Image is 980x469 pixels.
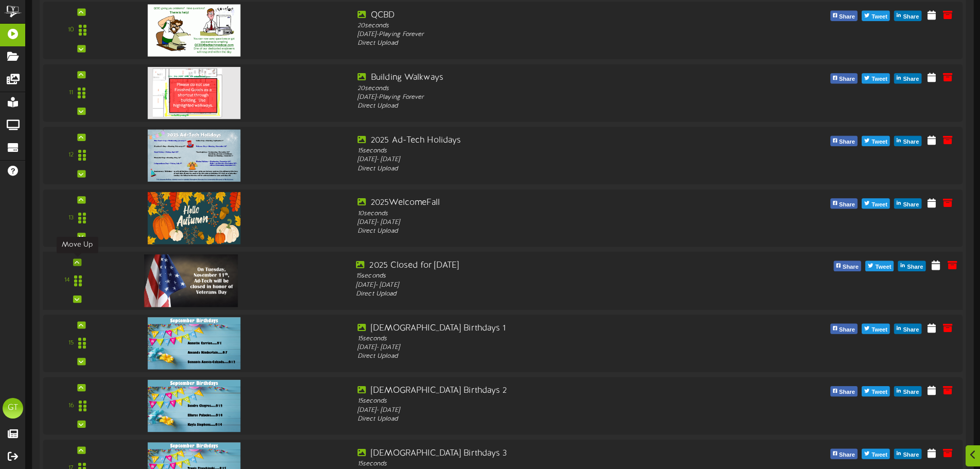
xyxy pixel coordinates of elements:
button: Share [830,136,858,146]
div: Direct Upload [358,415,725,424]
div: 10 [68,26,74,34]
button: Tweet [862,198,890,209]
span: Share [837,74,857,85]
div: 16 [68,402,74,410]
div: 15 seconds [356,272,727,281]
div: [DEMOGRAPHIC_DATA] Birthdays 3 [358,447,725,459]
span: Share [901,136,921,148]
div: 15 [68,339,74,348]
button: Share [830,324,858,334]
span: Share [901,199,921,210]
span: Tweet [869,324,889,336]
div: Direct Upload [358,102,725,111]
span: Tweet [873,262,893,273]
span: Share [837,449,857,461]
div: 15 seconds [358,397,725,406]
button: Share [830,11,858,21]
button: Share [898,261,926,271]
img: fb48f8a9-f31a-49a2-9fa1-ea6f22b23cf7.png [148,317,240,369]
div: Direct Upload [358,39,725,48]
div: Building Walkways [358,72,725,84]
div: [DATE] - [DATE] [358,218,725,227]
img: 30d76a6c-d901-43ce-8682-c2f8d78b1262.png [148,380,240,432]
button: Tweet [865,261,894,271]
button: Share [894,198,921,209]
button: Share [894,449,921,459]
div: 10 seconds [358,209,725,218]
span: Share [901,387,921,398]
button: Share [894,136,921,146]
span: Share [841,262,861,273]
span: Tweet [869,387,889,398]
div: 2025WelcomeFall [358,197,725,209]
button: Share [894,11,921,21]
img: b52c0c01-e603-49fe-b0c2-e931a24218fcwalkwaysfgshortcut.png [148,67,240,119]
div: [DATE] - [DATE] [358,155,725,164]
button: Tweet [862,386,890,396]
div: Direct Upload [358,227,725,236]
span: Share [837,199,857,210]
span: Share [837,11,857,23]
span: Tweet [869,11,889,23]
img: 6d32bcd3-5f64-4505-86fa-9278312e9800.png [148,192,240,244]
div: 15 seconds [358,460,725,468]
span: Share [837,387,857,398]
div: 20 seconds [358,22,725,30]
button: Share [833,261,861,271]
span: Share [901,11,921,23]
img: a183e9ac-4e44-404c-9833-b0c7729a6c25.png [148,129,240,181]
span: Share [837,324,857,336]
div: [DATE] - Playing Forever [358,30,725,39]
button: Share [830,386,858,396]
span: Share [901,324,921,336]
span: Share [901,449,921,461]
div: QCBD [358,10,725,22]
span: Tweet [869,74,889,85]
button: Tweet [862,73,890,83]
span: Share [837,136,857,148]
div: GT [3,398,23,419]
div: 2025 Closed for [DATE] [356,259,727,271]
div: 13 [68,214,74,222]
button: Share [830,449,858,459]
div: 15 seconds [358,334,725,343]
button: Tweet [862,11,890,21]
span: Share [901,74,921,85]
span: Tweet [869,199,889,210]
div: 12 [68,151,74,160]
button: Share [894,73,921,83]
div: 14 [64,276,69,286]
span: Share [905,262,925,273]
span: Tweet [869,449,889,461]
div: 2025 Ad-Tech Holidays [358,135,725,147]
div: Direct Upload [356,290,727,299]
div: [DATE] - [DATE] [358,406,725,414]
img: 33c5917b-1e52-4450-a489-272e9f9c854aemailqcbdadtechmedical.png [148,4,240,56]
div: [DATE] - [DATE] [356,281,727,290]
div: [DEMOGRAPHIC_DATA] Birthdays 2 [358,385,725,397]
button: Tweet [862,136,890,146]
button: Share [894,324,921,334]
button: Share [830,73,858,83]
div: Direct Upload [358,352,725,361]
button: Tweet [862,449,890,459]
div: Direct Upload [358,164,725,173]
div: [DATE] - [DATE] [358,343,725,352]
div: [DATE] - Playing Forever [358,93,725,102]
div: [DEMOGRAPHIC_DATA] Birthdays 1 [358,322,725,334]
button: Share [830,198,858,209]
div: 11 [69,89,73,97]
button: Share [894,386,921,396]
img: 1fd1a53e-3a4f-4aa3-b70c-2bbd191b4553.png [144,254,238,307]
div: 15 seconds [358,147,725,155]
span: Tweet [869,136,889,148]
div: 20 seconds [358,84,725,93]
button: Tweet [862,324,890,334]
